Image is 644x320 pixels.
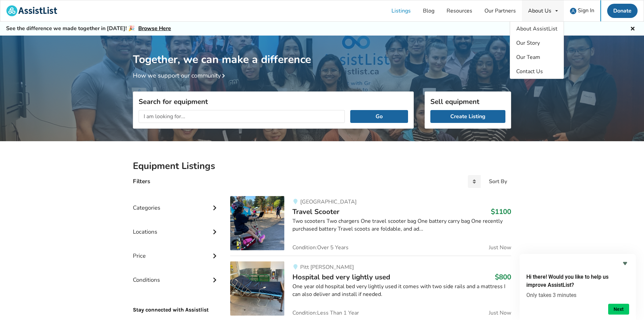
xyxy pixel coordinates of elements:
div: Hi there! Would you like to help us improve AssistList? [526,259,629,315]
p: Stay connected with Assistlist [133,287,219,314]
div: Price [133,239,219,263]
img: mobility-travel scooter [230,196,284,250]
h3: Search for equipment [139,97,408,106]
span: Just Now [489,245,511,250]
a: Listings [385,0,417,21]
button: Go [350,110,408,123]
span: Hospital bed very lightly used [292,272,390,282]
h2: Hi there! Would you like to help us improve AssistList? [526,273,629,289]
span: Our Team [516,54,540,61]
div: Locations [133,215,219,239]
h3: $800 [495,273,511,281]
div: About Us [528,8,551,14]
a: Resources [440,0,478,21]
div: Two scooters Two chargers One travel scooter bag One battery carry bag One recently purchased bat... [292,217,511,233]
img: user icon [570,8,576,14]
span: Condition: Less Than 1 Year [292,310,359,316]
img: assistlist-logo [6,5,57,16]
a: Our Partners [478,0,522,21]
div: Sort By [489,179,507,184]
a: user icon Sign In [564,0,600,21]
h4: Filters [133,177,150,185]
h2: Equipment Listings [133,160,511,172]
span: Sign In [578,7,594,14]
h1: Together, we can make a difference [133,36,511,66]
span: Condition: Over 5 Years [292,245,349,250]
span: Pitt [PERSON_NAME] [300,263,354,271]
a: Blog [417,0,440,21]
button: Hide survey [621,259,629,268]
div: One year old hospital bed very lightly used it comes with two side rails and a mattress I can als... [292,283,511,298]
span: [GEOGRAPHIC_DATA] [300,198,357,206]
span: Contact Us [516,68,543,75]
a: mobility-travel scooter[GEOGRAPHIC_DATA]Travel Scooter$1100Two scooters Two chargers One travel s... [230,196,511,256]
a: How we support our community [133,71,228,80]
a: Create Listing [430,110,505,123]
span: About AssistList [516,25,557,33]
a: Browse Here [138,25,171,32]
h3: Sell equipment [430,97,505,106]
button: Next question [608,304,629,315]
a: Donate [607,4,638,18]
span: Travel Scooter [292,207,339,216]
span: Our Story [516,39,540,47]
input: I am looking for... [139,110,345,123]
p: Only takes 3 minutes [526,292,629,298]
span: Just Now [489,310,511,316]
img: bedroom equipment-hospital bed very lightly used [230,261,284,316]
div: Categories [133,191,219,215]
div: Conditions [133,263,219,287]
h5: See the difference we made together in [DATE]! 🎉 [6,25,171,32]
h3: $1100 [491,207,511,216]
